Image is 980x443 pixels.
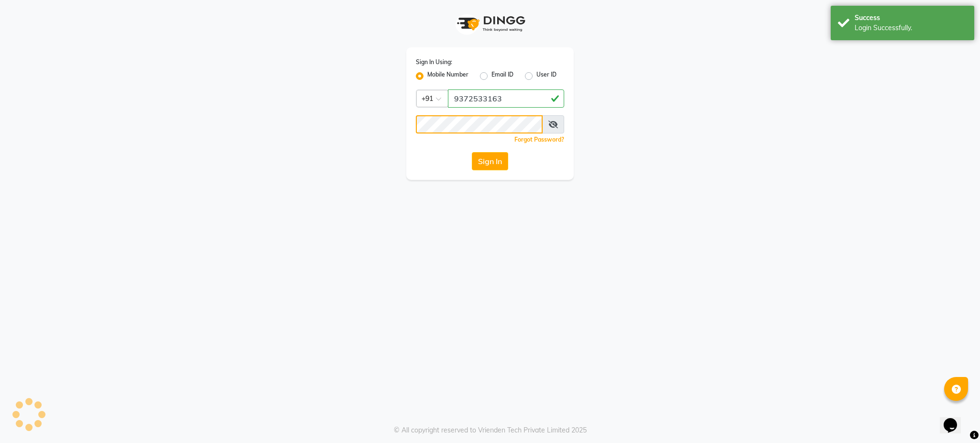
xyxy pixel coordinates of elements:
[940,405,970,433] iframe: chat widget
[536,70,557,82] label: User ID
[855,23,967,33] div: Login Successfully.
[452,10,528,38] img: logo1.svg
[514,136,564,143] a: Forgot Password?
[448,89,564,108] input: Username
[427,70,468,82] label: Mobile Number
[416,115,543,133] input: Username
[491,70,513,82] label: Email ID
[855,13,967,23] div: Success
[472,152,508,170] button: Sign In
[416,58,452,66] label: Sign In Using:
